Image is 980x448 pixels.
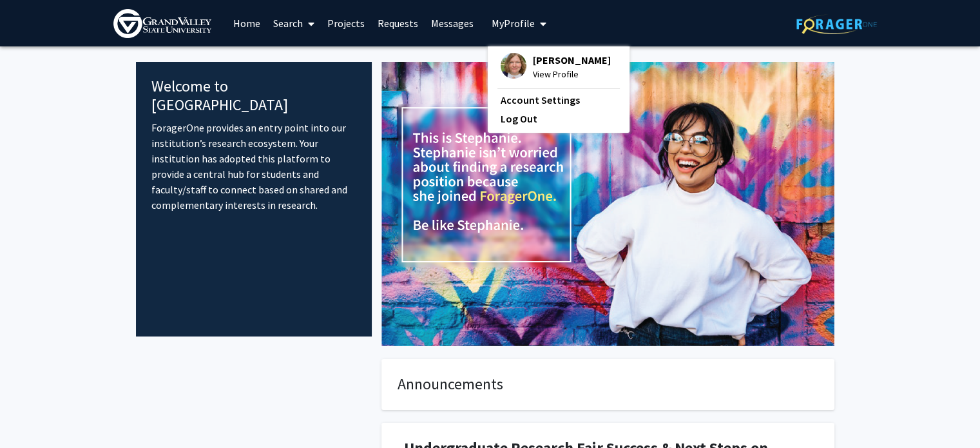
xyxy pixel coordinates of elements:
div: Profile Picture[PERSON_NAME]View Profile [501,53,611,81]
span: [PERSON_NAME] [533,53,611,67]
a: Log Out [501,111,617,126]
a: Search [267,1,321,46]
img: Profile Picture [501,53,526,79]
a: Projects [321,1,371,46]
a: Account Settings [501,92,617,108]
span: View Profile [533,67,611,81]
h4: Announcements [398,375,818,394]
span: My Profile [492,17,535,30]
p: ForagerOne provides an entry point into our institution’s research ecosystem. Your institution ha... [151,120,357,213]
img: ForagerOne Logo [796,14,877,34]
img: Grand Valley State University Logo [113,9,211,38]
a: Home [227,1,267,46]
iframe: Chat [10,390,55,438]
a: Messages [425,1,480,46]
img: Cover Image [381,62,834,346]
a: Requests [371,1,425,46]
h4: Welcome to [GEOGRAPHIC_DATA] [151,77,357,115]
